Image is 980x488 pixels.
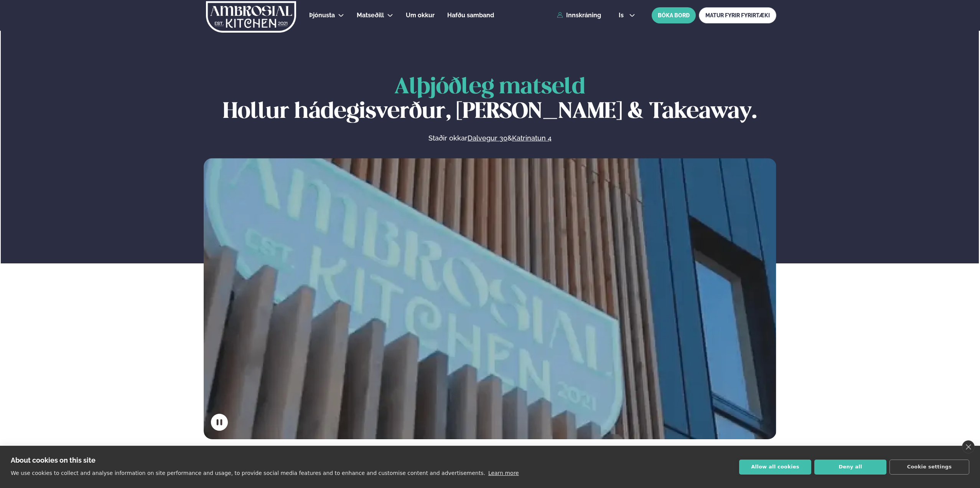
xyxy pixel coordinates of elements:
[345,134,635,143] p: Staðir okkar &
[557,12,601,19] a: Innskráning
[488,470,519,476] a: Learn more
[699,7,776,23] a: MATUR FYRIR FYRIRTÆKI
[309,11,335,20] a: Þjónusta
[357,11,384,20] a: Matseðill
[406,12,435,19] span: Um okkur
[468,134,507,143] a: Dalvegur 30
[652,7,696,23] button: BÓKA BORÐ
[962,440,975,453] a: close
[394,77,585,98] span: Alþjóðleg matseld
[357,12,384,19] span: Matseðill
[613,12,641,18] button: is
[447,11,494,20] a: Hafðu samband
[205,1,297,33] img: logo
[447,12,494,19] span: Hafðu samband
[814,460,886,475] button: Deny all
[512,134,552,143] a: Katrinatun 4
[619,12,626,18] span: is
[309,12,335,19] span: Þjónusta
[406,11,435,20] a: Um okkur
[889,460,969,475] button: Cookie settings
[204,75,776,124] h1: Hollur hádegisverður, [PERSON_NAME] & Takeaway.
[11,470,485,476] p: We use cookies to collect and analyse information on site performance and usage, to provide socia...
[11,456,96,464] strong: About cookies on this site
[739,460,811,475] button: Allow all cookies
